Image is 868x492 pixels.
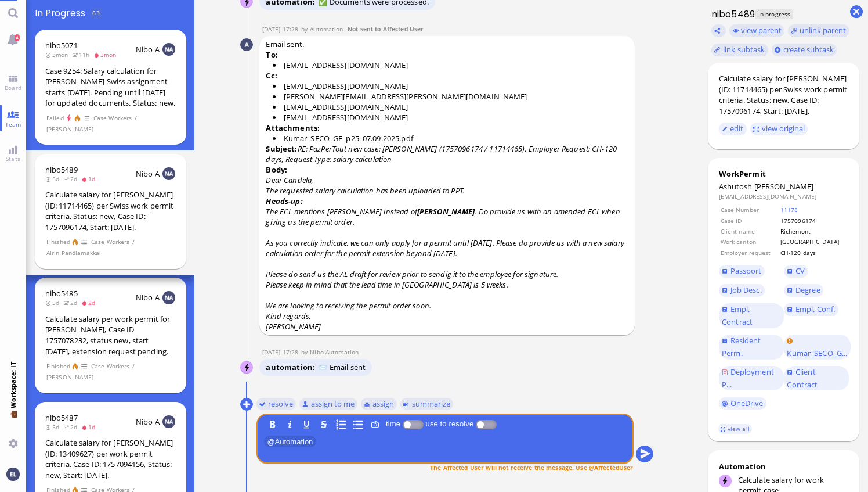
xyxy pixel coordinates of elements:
button: I [283,418,296,430]
a: nibo5485 [45,288,78,299]
span: automation@nibo.ai [310,348,359,356]
button: assign to me [299,397,358,410]
p: Kind regards, [PERSON_NAME] [266,311,628,332]
li: [EMAIL_ADDRESS][DOMAIN_NAME] [273,60,628,70]
p: Dear Candela, [266,175,628,185]
a: 11178 [780,206,798,214]
span: 2d [81,299,99,307]
span: 11h [72,51,93,59]
a: OneDrive [719,397,767,410]
span: / [132,237,135,247]
a: CV [784,265,808,278]
span: Airin Pandiamakkal [46,248,102,258]
span: 5d [45,175,63,183]
strong: To: [266,49,277,60]
span: Automation [264,436,316,447]
strong: Heads-up: [266,196,302,206]
span: Nibo A [136,44,160,55]
span: 3mon [45,51,72,59]
span: / [132,361,135,371]
span: 2d [63,423,81,431]
span: 63 [92,9,99,17]
strong: Attachments: [266,123,320,133]
p-inputswitch: Log time spent [403,419,424,428]
a: Job Desc. [719,284,765,297]
li: [PERSON_NAME][EMAIL_ADDRESS][PERSON_NAME][DOMAIN_NAME] [273,91,628,102]
p-inputswitch: use to resolve [476,419,497,428]
span: In progress [35,6,89,20]
div: Calculate salary for [PERSON_NAME] (ID: 13409627) per work permit criteria. Case ID: 1757094156, ... [45,437,176,480]
a: nibo5071 [45,40,78,51]
span: Ashutosh [719,181,753,192]
span: link subtask [723,44,765,55]
a: Resident Perm. [719,335,784,360]
a: Deployment P... [719,366,784,391]
button: edit [719,123,747,135]
img: NA [162,167,175,180]
div: Automation [719,461,849,472]
img: You [6,468,19,480]
li: [EMAIL_ADDRESS][DOMAIN_NAME] [273,112,628,123]
span: 1d [81,175,99,183]
span: [DATE] 17:28 [262,25,301,33]
h1: nibo5489 [708,8,755,21]
td: Richemont [780,227,848,236]
strong: [PERSON_NAME] [417,206,475,217]
span: 📨 Email sent [318,362,366,372]
span: Team [2,120,24,128]
td: 1757096174 [780,216,848,225]
span: Finished [46,361,70,371]
span: Case Workers [91,237,130,247]
span: automation [266,362,318,372]
a: Kumar_SECO_G... [784,335,851,360]
strong: Subject: [266,143,297,154]
img: NA [162,291,175,304]
span: 💼 Workspace: IT [9,408,17,434]
span: Email sent. [266,39,628,332]
span: [PERSON_NAME] [46,124,94,134]
span: Client Contract [787,367,818,390]
div: Case 9254: Salary calculation for [PERSON_NAME] Swiss assignment starts [DATE]. Pending until [DA... [45,66,176,109]
span: [DATE] 17:28 [262,348,301,356]
img: NA [162,43,175,56]
a: Empl. Conf. [784,303,838,316]
span: The Affected User will not receive the message. Use @AffectedUser [430,463,633,471]
a: view all [718,424,752,434]
label: use to resolve [424,419,476,428]
li: Kumar_SECO_GE_p25_07.09.2025.pdf [273,133,628,143]
span: Nibo A [136,292,160,303]
strong: Cc: [266,70,277,81]
span: 5d [45,299,63,307]
span: Case Workers [91,361,130,371]
label: time [384,419,403,428]
span: Passport [730,265,762,276]
td: Client name [720,227,779,236]
span: Degree [795,285,820,295]
span: nibo5489 [45,164,78,175]
span: automation@bluelakelegal.com [310,25,343,33]
span: Kumar_SECO_G... [787,348,847,358]
button: B [266,418,279,430]
li: [EMAIL_ADDRESS][DOMAIN_NAME] [273,102,628,112]
button: assign [361,397,397,410]
span: @ [267,437,274,446]
div: As you correctly indicate, we can only apply for a permit until [DATE]. Please do provide us with... [266,238,628,258]
span: - [346,25,424,33]
span: Case Workers [93,113,132,123]
strong: Body: [266,164,287,175]
button: view original [750,123,808,135]
button: resolve [256,397,296,410]
td: Case ID [720,216,779,225]
div: WorkPermit [719,168,849,179]
button: U [301,418,313,430]
img: Automation [240,38,253,51]
span: by [301,25,310,33]
span: Finished [46,237,70,247]
button: S [317,418,330,430]
span: 2d [63,175,81,183]
span: Empl. Contract [722,304,753,327]
span: Board [2,84,24,92]
span: Nibo A [136,416,160,427]
task-group-action-menu: link subtask [711,44,768,56]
